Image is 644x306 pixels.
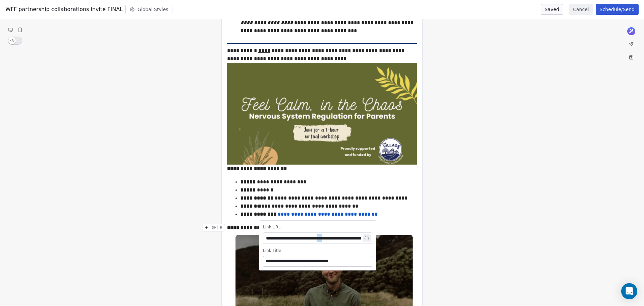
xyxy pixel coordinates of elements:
div: Link Title [263,248,372,253]
button: Global Styles [125,5,172,14]
button: Saved [541,4,563,15]
button: Schedule/Send [596,4,639,15]
button: Cancel [569,4,593,15]
div: Link URL [263,224,372,230]
div: Open Intercom Messenger [621,283,637,299]
span: WFF partnership collaborations invite FINAL [5,5,123,13]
